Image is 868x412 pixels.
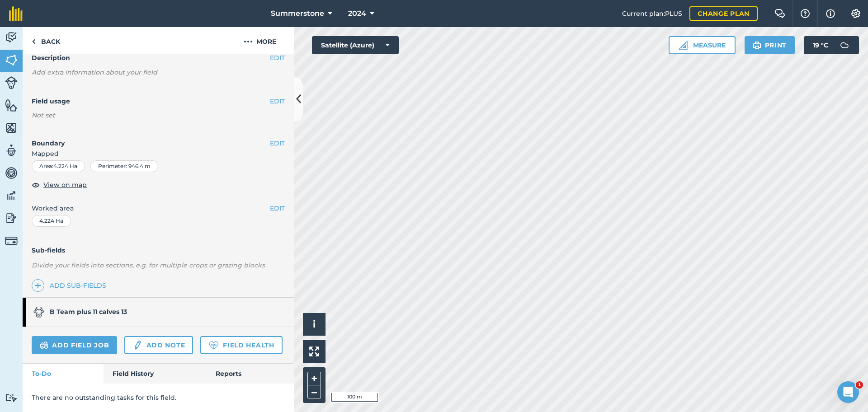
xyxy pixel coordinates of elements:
img: svg+xml;base64,PD94bWwgdmVyc2lvbj0iMS4wIiBlbmNvZGluZz0idXRmLTgiPz4KPCEtLSBHZW5lcmF0b3I6IEFkb2JlIE... [5,211,18,225]
button: Measure [669,36,736,54]
button: EDIT [270,96,285,106]
div: Area : 4.224 Ha [32,160,85,172]
em: Divide your fields into sections, e.g. for multiple crops or grazing blocks [32,261,265,269]
img: A question mark icon [800,9,811,18]
span: 2024 [348,8,366,19]
strong: B Team plus 11 calves 13 [50,308,127,316]
a: Change plan [689,6,758,21]
img: svg+xml;base64,PHN2ZyB4bWxucz0iaHR0cDovL3d3dy53My5vcmcvMjAwMC9zdmciIHdpZHRoPSI1NiIgaGVpZ2h0PSI2MC... [5,53,18,67]
a: To-Do [23,364,104,384]
a: Add sub-fields [32,279,110,292]
img: svg+xml;base64,PD94bWwgdmVyc2lvbj0iMS4wIiBlbmNvZGluZz0idXRmLTgiPz4KPCEtLSBHZW5lcmF0b3I6IEFkb2JlIE... [5,234,18,247]
img: svg+xml;base64,PD94bWwgdmVyc2lvbj0iMS4wIiBlbmNvZGluZz0idXRmLTgiPz4KPCEtLSBHZW5lcmF0b3I6IEFkb2JlIE... [5,76,18,89]
div: 4.224 Ha [32,215,71,227]
a: Add field job [32,336,117,354]
div: Not set [32,111,285,120]
span: Worked area [32,203,285,213]
button: EDIT [270,138,285,148]
button: Print [745,36,795,54]
em: Add extra information about your field [32,68,157,76]
img: svg+xml;base64,PHN2ZyB4bWxucz0iaHR0cDovL3d3dy53My5vcmcvMjAwMC9zdmciIHdpZHRoPSIxOSIgaGVpZ2h0PSIyNC... [753,40,761,51]
img: svg+xml;base64,PD94bWwgdmVyc2lvbj0iMS4wIiBlbmNvZGluZz0idXRmLTgiPz4KPCEtLSBHZW5lcmF0b3I6IEFkb2JlIE... [5,393,18,402]
button: 19 °C [804,36,859,54]
img: svg+xml;base64,PD94bWwgdmVyc2lvbj0iMS4wIiBlbmNvZGluZz0idXRmLTgiPz4KPCEtLSBHZW5lcmF0b3I6IEFkb2JlIE... [5,144,18,157]
img: Two speech bubbles overlapping with the left bubble in the forefront [774,9,785,18]
span: 1 [856,381,863,389]
img: svg+xml;base64,PD94bWwgdmVyc2lvbj0iMS4wIiBlbmNvZGluZz0idXRmLTgiPz4KPCEtLSBHZW5lcmF0b3I6IEFkb2JlIE... [835,36,854,54]
img: Four arrows, one pointing top left, one top right, one bottom right and the last bottom left [309,346,319,356]
button: i [303,313,325,336]
button: + [307,372,321,385]
button: View on map [32,179,87,190]
img: svg+xml;base64,PHN2ZyB4bWxucz0iaHR0cDovL3d3dy53My5vcmcvMjAwMC9zdmciIHdpZHRoPSI1NiIgaGVpZ2h0PSI2MC... [5,98,18,112]
button: More [226,27,294,54]
a: Reports [207,364,294,384]
button: – [307,385,321,398]
img: svg+xml;base64,PHN2ZyB4bWxucz0iaHR0cDovL3d3dy53My5vcmcvMjAwMC9zdmciIHdpZHRoPSI1NiIgaGVpZ2h0PSI2MC... [5,121,18,135]
span: 19 ° C [813,36,828,54]
button: EDIT [270,203,285,213]
div: Perimeter : 946.4 m [90,160,158,172]
a: B Team plus 11 calves 13 [23,298,285,327]
iframe: Intercom live chat [837,381,859,403]
span: Summerstone [271,8,324,19]
span: i [313,318,316,330]
a: Field Health [200,336,282,354]
img: svg+xml;base64,PD94bWwgdmVyc2lvbj0iMS4wIiBlbmNvZGluZz0idXRmLTgiPz4KPCEtLSBHZW5lcmF0b3I6IEFkb2JlIE... [132,340,142,351]
span: Current plan : PLUS [622,9,682,19]
button: Satellite (Azure) [312,36,399,54]
img: fieldmargin Logo [9,6,23,21]
img: svg+xml;base64,PD94bWwgdmVyc2lvbj0iMS4wIiBlbmNvZGluZz0idXRmLTgiPz4KPCEtLSBHZW5lcmF0b3I6IEFkb2JlIE... [5,31,18,44]
img: svg+xml;base64,PHN2ZyB4bWxucz0iaHR0cDovL3d3dy53My5vcmcvMjAwMC9zdmciIHdpZHRoPSI5IiBoZWlnaHQ9IjI0Ii... [32,36,36,47]
img: svg+xml;base64,PD94bWwgdmVyc2lvbj0iMS4wIiBlbmNvZGluZz0idXRmLTgiPz4KPCEtLSBHZW5lcmF0b3I6IEFkb2JlIE... [33,307,44,318]
span: View on map [43,180,87,190]
h4: Description [32,53,285,63]
h4: Field usage [32,96,270,106]
span: Mapped [23,149,294,159]
a: Add note [124,336,193,354]
a: Back [23,27,69,54]
img: svg+xml;base64,PD94bWwgdmVyc2lvbj0iMS4wIiBlbmNvZGluZz0idXRmLTgiPz4KPCEtLSBHZW5lcmF0b3I6IEFkb2JlIE... [5,189,18,202]
h4: Boundary [23,129,270,148]
img: svg+xml;base64,PHN2ZyB4bWxucz0iaHR0cDovL3d3dy53My5vcmcvMjAwMC9zdmciIHdpZHRoPSIxOCIgaGVpZ2h0PSIyNC... [32,179,40,190]
img: A cog icon [850,9,861,18]
img: svg+xml;base64,PHN2ZyB4bWxucz0iaHR0cDovL3d3dy53My5vcmcvMjAwMC9zdmciIHdpZHRoPSIxNyIgaGVpZ2h0PSIxNy... [826,8,835,19]
img: Ruler icon [679,41,688,50]
p: There are no outstanding tasks for this field. [32,393,285,403]
img: svg+xml;base64,PHN2ZyB4bWxucz0iaHR0cDovL3d3dy53My5vcmcvMjAwMC9zdmciIHdpZHRoPSIxNCIgaGVpZ2h0PSIyNC... [35,280,41,291]
img: svg+xml;base64,PD94bWwgdmVyc2lvbj0iMS4wIiBlbmNvZGluZz0idXRmLTgiPz4KPCEtLSBHZW5lcmF0b3I6IEFkb2JlIE... [40,340,48,351]
a: Field History [104,364,206,384]
button: EDIT [270,53,285,63]
h4: Sub-fields [23,245,294,255]
img: svg+xml;base64,PHN2ZyB4bWxucz0iaHR0cDovL3d3dy53My5vcmcvMjAwMC9zdmciIHdpZHRoPSIyMCIgaGVpZ2h0PSIyNC... [244,36,253,47]
img: svg+xml;base64,PD94bWwgdmVyc2lvbj0iMS4wIiBlbmNvZGluZz0idXRmLTgiPz4KPCEtLSBHZW5lcmF0b3I6IEFkb2JlIE... [5,166,18,180]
